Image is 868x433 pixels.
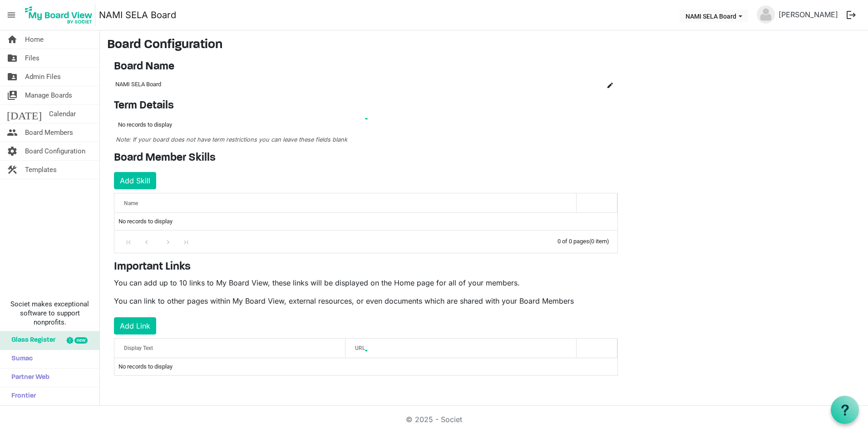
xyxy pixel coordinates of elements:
span: menu [3,6,20,24]
a: NAMI SELA Board [99,6,176,24]
span: Manage Boards [25,86,72,104]
span: [DATE] [7,105,42,123]
span: people [7,123,18,142]
h4: Important Links [114,261,618,274]
span: Files [25,49,39,67]
button: Add Skill [114,172,156,189]
span: settings [7,142,18,160]
td: NAMI SELA Board column header Name [114,77,586,92]
img: no-profile-picture.svg [757,5,775,24]
div: Go to last page [180,235,192,248]
button: Edit [604,78,616,91]
button: NAMI SELA Board dropdownbutton [680,10,748,22]
span: (0 item) [589,238,609,245]
span: Board Members [25,123,73,142]
a: My Board View Logo [22,4,99,26]
img: My Board View Logo [22,4,95,26]
span: home [7,30,18,49]
p: You can link to other pages within My Board View, external resources, or even documents which are... [114,295,618,306]
span: Sumac [7,350,33,368]
span: folder_shared [7,68,18,86]
span: Board Configuration [25,142,85,160]
h3: Board Configuration [107,38,861,53]
div: Go to first page [123,235,135,248]
td: No records to display [114,213,617,230]
h4: Term Details [114,99,618,113]
p: You can add up to 10 links to My Board View, these links will be displayed on the Home page for a... [114,277,618,288]
div: new [74,337,88,344]
div: Go to next page [162,235,174,248]
td: is Command column column header [586,77,618,92]
h4: Board Member Skills [114,152,618,165]
h4: Board Name [114,60,618,74]
span: Frontier [7,387,36,405]
span: Note: If your board does not have term restrictions you can leave these fields blank [116,136,347,143]
span: 0 of 0 pages [557,238,589,245]
span: Glass Register [7,331,55,349]
span: Calendar [49,105,76,123]
span: Name [124,200,138,207]
span: Home [25,30,44,49]
a: [PERSON_NAME] [775,5,842,24]
span: Templates [25,161,57,179]
div: 0 of 0 pages (0 item) [557,231,617,250]
div: Go to previous page [140,235,153,248]
span: Societ makes exceptional software to support nonprofits. [4,300,95,327]
span: Partner Web [7,369,49,387]
span: switch_account [7,86,18,104]
a: © 2025 - Societ [406,415,462,424]
span: construction [7,161,18,179]
span: Admin Files [25,68,61,86]
button: Add Link [114,317,156,335]
span: folder_shared [7,49,18,67]
button: logout [842,5,861,25]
